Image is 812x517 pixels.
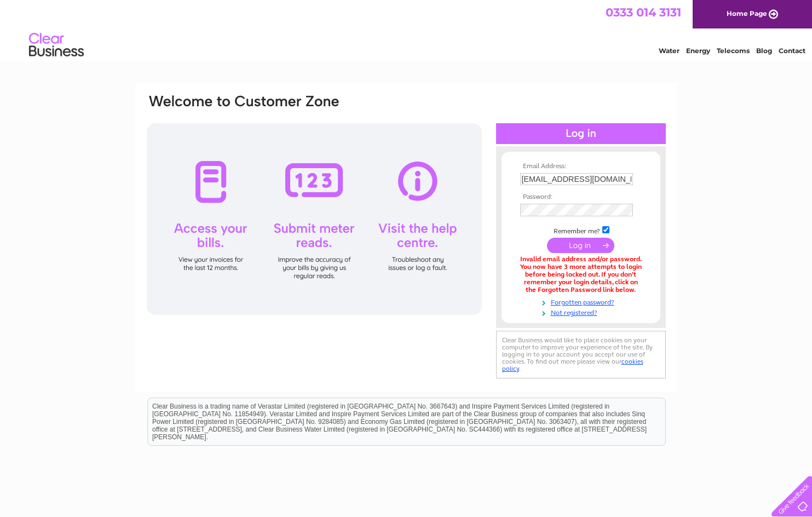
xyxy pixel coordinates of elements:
[28,28,84,62] img: logo.png
[717,47,750,55] a: Telecoms
[520,307,644,317] a: Not registered?
[496,331,666,378] div: Clear Business would like to place cookies on your computer to improve your experience of the sit...
[779,47,805,55] a: Contact
[520,256,642,294] div: Invalid email address and/or password. You now have 3 more attempts to login before being locked ...
[520,296,644,307] a: Forgotten password?
[606,5,681,19] a: 0333 014 3131
[547,238,614,253] input: Submit
[659,47,679,55] a: Water
[517,163,644,170] th: Email Address:
[517,193,644,201] th: Password:
[756,47,772,55] a: Blog
[517,225,644,235] td: Remember me?
[686,47,710,55] a: Energy
[148,6,665,53] div: Clear Business is a trading name of Verastar Limited (registered in [GEOGRAPHIC_DATA] No. 3667643...
[502,358,643,372] a: cookies policy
